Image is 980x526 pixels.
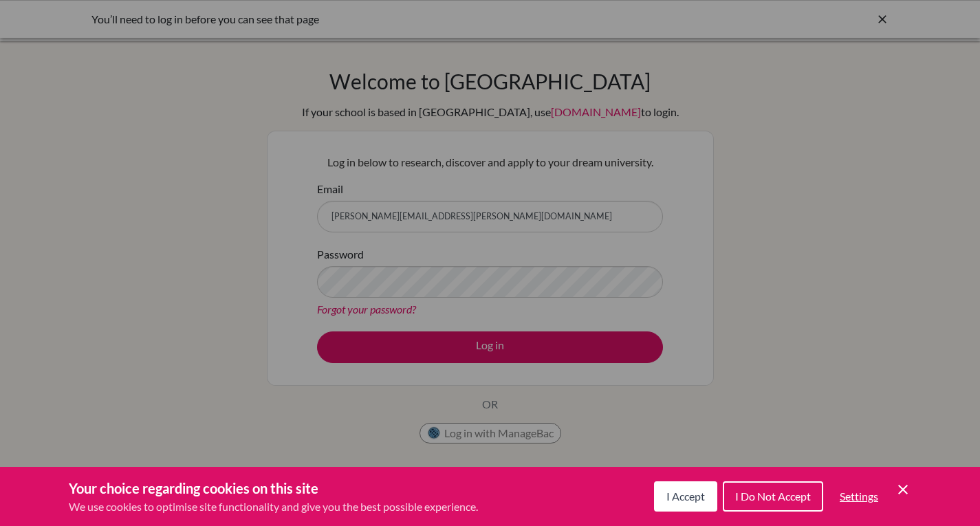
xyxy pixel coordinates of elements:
button: I Do Not Accept [723,481,823,512]
span: Settings [840,490,878,503]
button: Settings [829,483,889,510]
button: I Accept [654,481,717,512]
p: We use cookies to optimise site functionality and give you the best possible experience. [69,498,478,515]
span: I Do Not Accept [735,490,811,503]
span: I Accept [666,490,705,503]
h3: Your choice regarding cookies on this site [69,478,478,498]
button: Save and close [895,481,911,498]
